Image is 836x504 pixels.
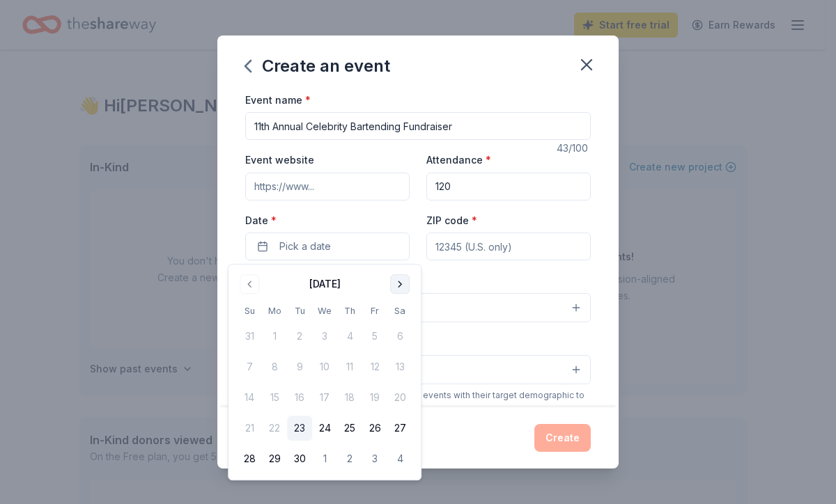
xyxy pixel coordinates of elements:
span: Pick a date [279,238,331,255]
th: Wednesday [312,304,337,318]
input: https://www... [245,173,410,200]
label: ZIP code [426,214,477,228]
button: Pick a date [245,233,410,260]
button: 25 [337,416,362,441]
th: Monday [262,304,287,318]
button: 23 [287,416,312,441]
button: 28 [237,446,262,471]
button: 4 [387,446,412,471]
div: 43 /100 [557,140,591,157]
th: Tuesday [287,304,312,318]
th: Sunday [237,304,262,318]
button: Go to previous month [240,274,259,294]
label: Event website [245,153,314,167]
div: [DATE] [309,276,341,292]
button: 24 [312,416,337,441]
button: 2 [337,446,362,471]
button: 29 [262,446,287,471]
input: Spring Fundraiser [245,112,591,140]
div: Create an event [245,55,390,77]
button: Go to next month [390,274,410,294]
button: 1 [312,446,337,471]
th: Friday [362,304,387,318]
button: 26 [362,416,387,441]
label: Event name [245,93,311,107]
th: Thursday [337,304,362,318]
label: Attendance [426,153,491,167]
button: 27 [387,416,412,441]
th: Saturday [387,304,412,318]
button: 3 [362,446,387,471]
label: Date [245,214,410,228]
button: 30 [287,446,312,471]
input: 12345 (U.S. only) [426,233,591,260]
input: 20 [426,173,591,200]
